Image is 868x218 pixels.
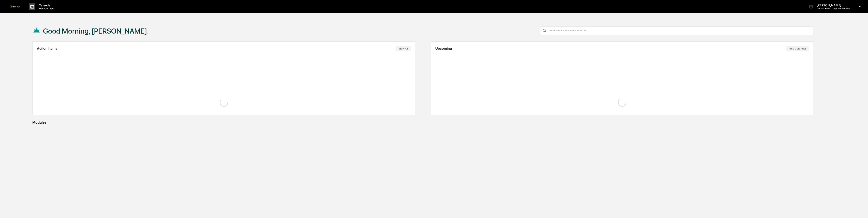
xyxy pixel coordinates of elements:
p: Calendar [35,3,57,7]
p: Admin • Owl Creek Wealth Partners [813,7,853,10]
h1: Good Morning, [PERSON_NAME]. [43,27,149,35]
div: Modules [32,120,814,125]
p: [PERSON_NAME] [813,3,853,7]
button: See Calendar [786,46,809,51]
img: logo [10,6,20,7]
h2: Action Items [37,47,57,51]
h2: Upcoming [435,47,452,51]
button: View All [395,46,411,51]
p: Manage Tasks [35,7,57,10]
